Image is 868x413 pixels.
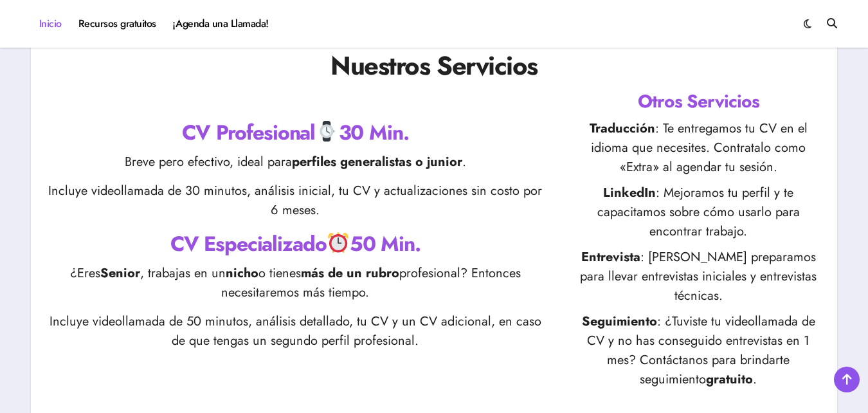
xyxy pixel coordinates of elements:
[100,264,140,282] strong: Senior
[581,248,640,266] strong: Entrevista
[573,248,824,306] p: : [PERSON_NAME] preparamos para llevar entrevistas iniciales y entrevistas técnicas.
[292,152,462,171] strong: perfiles generalistas o junior
[44,152,547,172] p: Breve pero efectivo, ideal para .
[573,312,824,389] p: : ¿Tuviste tu videollamada de CV y no has conseguido entrevistas en 1 mes? Contáctanos para brind...
[573,183,824,241] p: : Mejoramos tu perfil y te capacitamos sobre cómo usarlo para encontrar trabajo.
[582,312,657,331] strong: Seguimiento
[590,119,655,138] strong: Traducción
[573,89,824,114] h3: Otros Servicios
[603,183,656,202] strong: LinkedIn
[44,48,824,84] h1: Nuestros Servicios
[44,230,547,259] h2: CV Especializado 50 Min.
[226,264,258,282] strong: nicho
[44,181,547,220] p: Incluye videollamada de 30 minutos, análisis inicial, tu CV y actualizaciones sin costo por 6 meses.
[44,118,547,147] h2: CV Profesional 30 Min.
[573,119,824,177] p: : Te entregamos tu CV en el idioma que necesites. Contratalo como «Extra» al agendar tu sesión.
[44,312,547,351] p: Incluye videollamada de 50 minutos, análisis detallado, tu CV y un CV adicional, en caso de que t...
[165,6,277,41] a: ¡Agenda una Llamada!
[44,264,547,302] p: ¿Eres , trabajas en un o tienes profesional? Entonces necesitaremos más tiempo.
[31,6,70,41] a: Inicio
[316,121,337,142] img: ⌚
[328,232,348,253] img: ⏰
[70,6,165,41] a: Recursos gratuitos
[301,264,399,282] strong: más de un rubro
[706,370,753,389] strong: gratuito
